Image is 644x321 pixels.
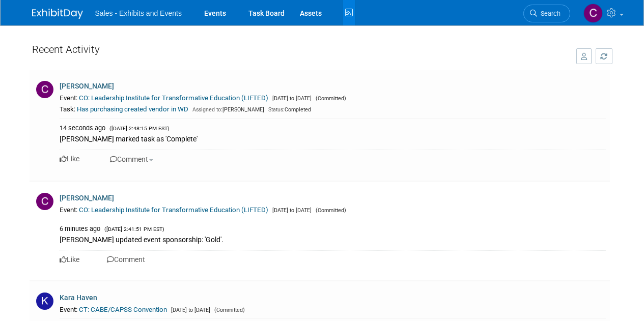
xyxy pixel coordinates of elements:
[60,234,606,245] div: [PERSON_NAME] updated event sponsorship: 'Gold'.
[537,10,561,17] span: Search
[270,95,312,102] span: [DATE] to [DATE]
[60,225,100,232] span: 6 minutes ago
[268,106,285,113] span: Status:
[313,207,346,214] span: (Committed)
[60,194,114,202] a: [PERSON_NAME]
[266,106,311,113] span: Completed
[583,4,603,23] img: Christine Lurz
[102,226,164,232] span: ([DATE] 2:41:51 PM EST)
[36,293,53,310] img: K.jpg
[60,82,114,90] a: [PERSON_NAME]
[60,133,606,144] div: [PERSON_NAME] marked task as 'Complete'
[60,155,79,163] a: Like
[107,255,145,264] a: Comment
[107,154,156,165] button: Comment
[32,9,83,19] img: ExhibitDay
[36,81,53,98] img: C.jpg
[32,38,566,65] div: Recent Activity
[190,106,264,113] span: [PERSON_NAME]
[192,106,222,113] span: Assigned to:
[313,95,346,102] span: (Committed)
[95,9,182,17] span: Sales - Exhibits and Events
[60,105,75,113] span: Task:
[60,94,77,102] span: Event:
[60,206,77,214] span: Event:
[270,207,312,214] span: [DATE] to [DATE]
[79,206,268,214] a: CO: Leadership Institute for Transformative Education (LIFTED)
[212,307,245,313] span: (Committed)
[169,307,210,313] span: [DATE] to [DATE]
[77,105,188,113] a: Has purchasing created vendor in WD
[79,306,167,313] a: CT: CABE/CAPSS Convention
[60,255,79,264] a: Like
[60,306,77,313] span: Event:
[60,294,97,302] a: Kara Haven
[107,125,170,132] span: ([DATE] 2:48:15 PM EST)
[60,124,105,132] span: 14 seconds ago
[79,94,268,102] a: CO: Leadership Institute for Transformative Education (LIFTED)
[36,193,53,210] img: C.jpg
[523,5,570,22] a: Search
